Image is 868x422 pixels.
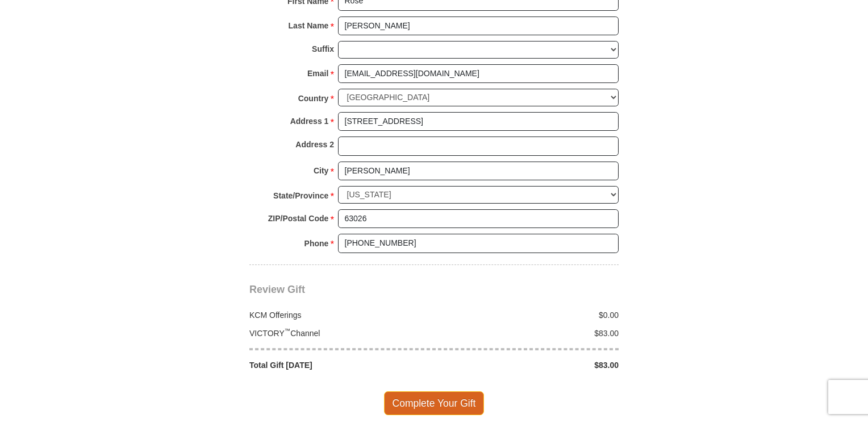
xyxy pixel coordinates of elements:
[434,309,625,321] div: $0.00
[285,327,291,334] sup: ™
[434,328,625,339] div: $83.00
[244,359,435,371] div: Total Gift [DATE]
[298,90,329,106] strong: Country
[434,359,625,371] div: $83.00
[273,188,328,204] strong: State/Province
[304,235,329,251] strong: Phone
[268,210,329,226] strong: ZIP/Postal Code
[307,65,328,81] strong: Email
[290,113,329,129] strong: Address 1
[295,136,334,152] strong: Address 2
[312,41,334,57] strong: Suffix
[289,18,329,34] strong: Last Name
[249,284,305,295] span: Review Gift
[314,163,328,179] strong: City
[244,328,435,339] div: VICTORY Channel
[244,309,435,321] div: KCM Offerings
[384,391,485,415] span: Complete Your Gift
